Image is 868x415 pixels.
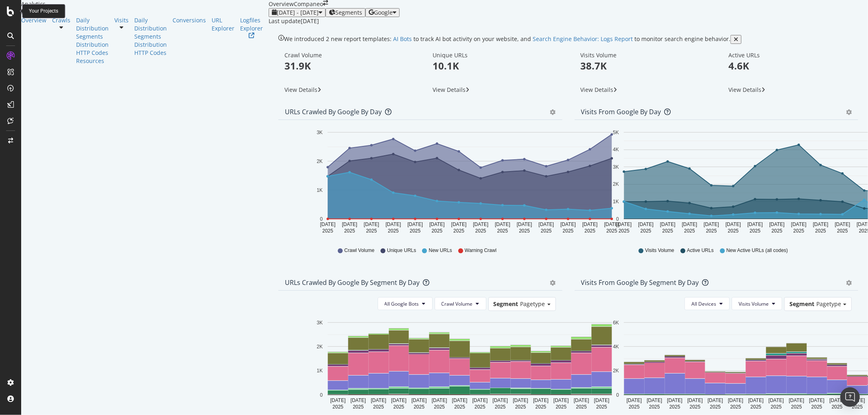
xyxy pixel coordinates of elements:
[811,404,822,410] text: 2025
[473,222,488,227] text: [DATE]
[21,8,269,16] div: LogAnalyzer
[433,59,556,73] p: 10.1K
[728,228,739,234] text: 2025
[435,297,486,310] button: Crawl Volume
[240,16,263,38] a: Logfiles Explorer
[533,398,549,403] text: [DATE]
[452,398,468,403] text: [DATE]
[667,398,682,403] text: [DATE]
[684,297,730,310] button: All Devices
[645,247,674,254] span: Visits Volume
[687,398,703,403] text: [DATE]
[134,33,167,49] a: Segments Distribution
[730,404,741,410] text: 2025
[750,228,761,234] text: 2025
[285,317,641,412] svg: A chart.
[726,222,741,227] text: [DATE]
[240,16,263,33] div: Logfiles Explorer
[791,404,802,410] text: 2025
[386,222,401,227] text: [DATE]
[429,222,445,227] text: [DATE]
[317,320,323,326] text: 3K
[29,8,58,15] div: Your Projects
[613,199,619,204] text: 1K
[434,404,445,410] text: 2025
[52,16,70,24] a: Crawls
[750,404,761,410] text: 2025
[619,228,630,234] text: 2025
[789,398,804,403] text: [DATE]
[660,222,675,227] text: [DATE]
[453,228,464,234] text: 2025
[269,8,326,17] button: [DATE] - [DATE]
[414,404,425,410] text: 2025
[553,398,569,403] text: [DATE]
[332,404,343,410] text: 2025
[317,130,323,135] text: 3K
[134,49,167,57] div: HTTP Codes
[581,59,704,73] p: 38.7K
[432,228,443,234] text: 2025
[539,222,554,227] text: [DATE]
[320,222,336,227] text: [DATE]
[517,222,532,227] text: [DATE]
[173,16,206,24] a: Conversions
[465,247,496,254] span: Warning Crawl
[76,49,109,57] div: HTTP Codes
[330,398,346,403] text: [DATE]
[520,300,545,308] span: Pagetype
[647,398,662,403] text: [DATE]
[689,404,700,410] text: 2025
[495,404,506,410] text: 2025
[277,9,319,16] span: [DATE] - [DATE]
[285,126,641,239] div: A chart.
[682,222,697,227] text: [DATE]
[492,398,508,403] text: [DATE]
[134,16,167,33] a: Daily Distribution
[852,404,863,410] text: 2025
[613,182,619,187] text: 2K
[616,392,619,398] text: 0
[451,222,467,227] text: [DATE]
[613,368,619,374] text: 2K
[326,8,365,17] button: Segments
[707,398,723,403] text: [DATE]
[560,222,576,227] text: [DATE]
[616,216,619,222] text: 0
[301,17,319,25] div: [DATE]
[114,16,129,24] a: Visits
[364,222,379,227] text: [DATE]
[350,398,366,403] text: [DATE]
[831,404,842,410] text: 2025
[581,86,614,93] span: View Details
[726,247,788,254] span: New Active URLs (all codes)
[581,108,661,116] div: Visits from Google by day
[371,398,386,403] text: [DATE]
[730,35,741,44] button: close banner
[616,222,632,227] text: [DATE]
[816,300,841,308] span: Pagetype
[846,109,852,115] div: gear
[385,300,419,307] span: All Google Bots
[550,280,556,286] div: gear
[728,52,852,59] div: Active URLs
[317,159,323,164] text: 2K
[581,278,699,287] div: Visits from Google By Segment By Day
[21,16,46,24] div: Overview
[342,222,357,227] text: [DATE]
[394,404,404,410] text: 2025
[320,392,323,398] text: 0
[212,16,234,33] div: URL Explorer
[365,8,400,17] button: Google
[835,222,850,227] text: [DATE]
[837,228,848,234] text: 2025
[638,222,654,227] text: [DATE]
[76,33,109,49] a: Segments Distribution
[829,398,845,403] text: [DATE]
[613,164,619,170] text: 3K
[76,57,109,65] a: Resources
